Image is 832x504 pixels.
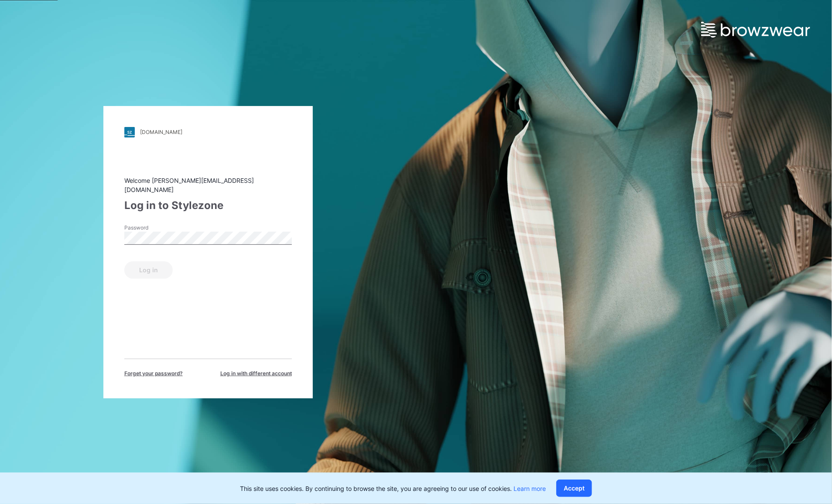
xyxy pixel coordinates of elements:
[240,484,546,493] p: This site uses cookies. By continuing to browse the site, you are agreeing to our use of cookies.
[124,127,292,137] a: [DOMAIN_NAME]
[701,22,810,38] img: browzwear-logo.e42bd6dac1945053ebaf764b6aa21510.svg
[124,370,183,377] span: Forget your password?
[140,129,182,135] div: [DOMAIN_NAME]
[514,485,546,492] a: Learn more
[124,176,292,194] div: Welcome [PERSON_NAME][EMAIL_ADDRESS][DOMAIN_NAME]
[556,480,592,497] button: Accept
[124,224,185,232] label: Password
[124,127,135,137] img: stylezone-logo.562084cfcfab977791bfbf7441f1a819.svg
[220,370,292,377] span: Log in with different account
[124,198,292,213] div: Log in to Stylezone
